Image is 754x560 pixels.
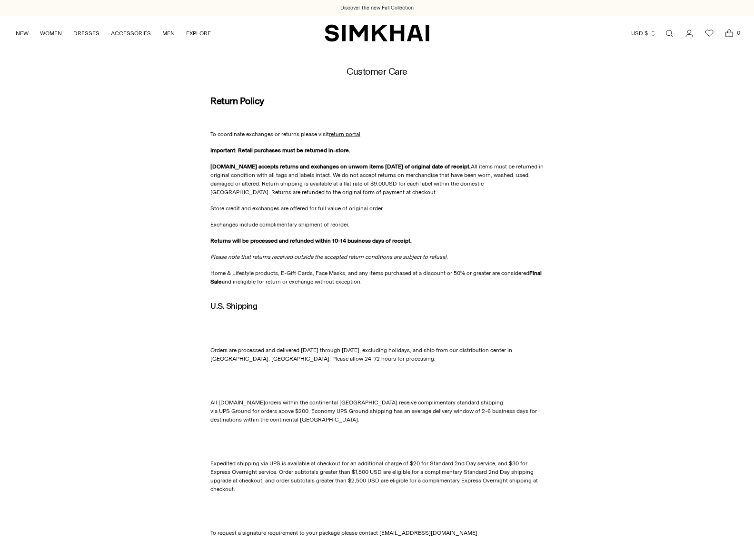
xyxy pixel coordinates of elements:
strong: Returns will be processed and refunded within 10-14 business days of receipt. [210,237,412,244]
a: Open cart modal [720,24,739,43]
a: Wishlist [700,24,719,43]
a: WOMEN [40,23,62,44]
p: Store credit and exchanges are offered for full value of original order. [210,204,544,213]
a: return portal [329,131,360,138]
p: Home & Lifestyle products, E-Gift Cards, Face Masks, and any items purchased at a discount or 50%... [210,269,544,286]
strong: Return Policy [210,95,264,107]
span: [DOMAIN_NAME] [218,399,265,406]
a: NEW [16,23,29,44]
strong: [DOMAIN_NAME] accepts returns and exchanges on unworn items [DATE] of original date of receipt. [210,163,471,170]
a: EXPLORE [186,23,211,44]
a: MEN [162,23,175,44]
h2: U.S. Shipping [210,301,544,310]
a: SIMKHAI [325,24,429,42]
p: All items must be returned in original condition with all tags and labels intact. We do not accep... [210,162,544,196]
p: To coordinate exchanges or returns please visit [210,130,544,138]
a: Go to the account page [680,24,699,43]
strong: Important: Retail purchases must be returned in-store. [210,147,350,154]
a: ACCESSORIES [111,23,151,44]
em: Please note that returns received outside the accepted return conditions are subject to refusal. [210,254,448,260]
p: Exchanges include complimentary shipment of reorder. [210,220,544,229]
div: All orders within the continental [GEOGRAPHIC_DATA] receive complimentary standard shipping via U... [210,398,544,424]
a: DRESSES [73,23,99,44]
div: Expedited shipping via UPS is available at checkout for an additional charge of $20 for Standard ... [210,459,544,493]
button: USD $ [631,23,656,44]
h1: Customer Care [347,66,407,77]
a: Discover the new Fall Collection [340,4,414,12]
span: 0 [734,29,743,37]
div: Orders are processed and delivered [DATE] through [DATE], excluding holidays, and ship from our d... [210,346,544,363]
span: To request a signature requirement to your package please contact [EMAIL_ADDRESS][DOMAIN_NAME] [210,530,477,536]
a: Open search modal [660,24,679,43]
